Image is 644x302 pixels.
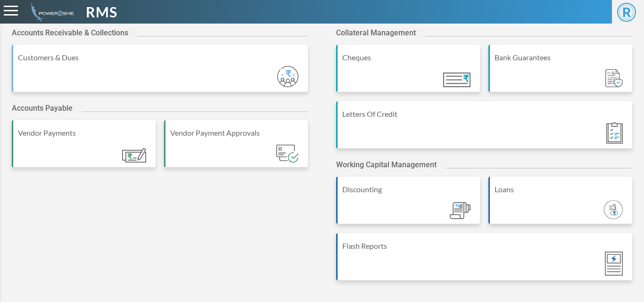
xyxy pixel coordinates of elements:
img: Module_ic [605,69,623,88]
img: Module_ic [606,122,623,144]
div: Vendor Payment Approvals [170,127,303,139]
span: RMS [86,1,117,23]
a: Bank Guarantees Module_ic [488,45,632,101]
div: Flash Reports [342,240,627,252]
a: Vendor Payment Approvals Module_ic [164,120,308,177]
div: Cheques [342,52,475,63]
a: Discounting Module_ic [336,177,480,233]
img: Module_ic [605,252,623,276]
h2: Collateral Management [336,28,425,37]
img: Module_ic [276,145,298,163]
img: Module_ic [604,200,623,219]
div: Bank Guarantees [495,52,627,63]
a: Loans Module_ic [488,177,632,233]
h2: Accounts Receivable & Collections [12,28,138,37]
a: Vendor Payments Module_ic [12,120,156,177]
a: Customers & Dues Module_ic [12,45,308,101]
div: Customers & Dues [18,52,303,63]
div: Loans [495,184,627,195]
a: Cheques Module_ic [336,45,480,101]
h2: Accounts Payable [12,104,82,113]
a: Flash Reports Module_ic [336,233,632,290]
h2: Working Capital Management [336,160,446,169]
div: Vendor Payments [18,127,151,139]
a: Letters Of Credit Module_ic [336,101,632,158]
span: R [617,3,636,22]
img: admin [27,2,74,22]
img: Module_ic [277,66,298,87]
img: Module_ic [122,148,146,163]
img: Module_ic [450,202,471,220]
img: Module_ic [443,73,471,87]
div: Discounting [342,184,475,195]
div: Letters Of Credit [342,108,627,120]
